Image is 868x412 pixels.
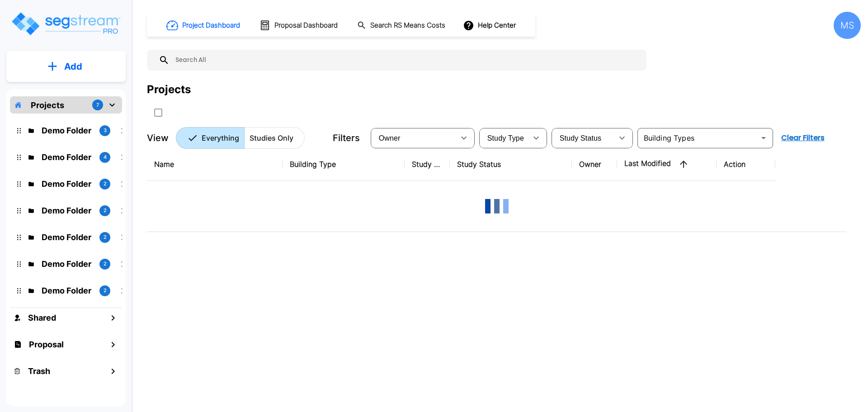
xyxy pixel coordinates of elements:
h1: Proposal Dashboard [274,20,338,31]
th: Action [717,148,775,181]
th: Last Modified [617,148,717,181]
div: Projects [147,81,191,98]
h1: Proposal [29,338,64,350]
img: Logo [10,11,121,37]
button: Help Center [461,17,519,34]
th: Study Status [450,148,572,181]
p: 4 [104,153,107,161]
h1: Project Dashboard [182,20,240,31]
div: MS [834,12,861,39]
p: Studies Only [250,133,293,143]
div: Select [481,125,527,151]
p: Demo Folder [42,258,92,270]
th: Study Type [405,148,450,181]
img: Loading [479,188,515,224]
p: Projects [31,99,64,111]
p: Demo Folder [42,151,92,163]
button: Everything [176,127,245,149]
p: 2 [104,287,107,294]
p: Filters [333,131,360,145]
p: 2 [104,207,107,214]
th: Building Type [283,148,405,181]
th: Name [147,148,283,181]
button: Search RS Means Costs [354,17,450,34]
p: 2 [104,180,107,188]
p: Demo Folder [42,178,92,190]
h1: Search RS Means Costs [370,20,445,31]
p: 7 [96,101,99,109]
div: Select [553,125,613,151]
span: Study Status [560,134,602,142]
p: Everything [202,133,239,143]
p: Demo Folder [42,231,92,243]
p: Demo Folder [42,124,92,137]
div: Select [373,125,455,151]
h1: Trash [28,365,50,377]
p: Add [64,60,82,73]
button: Add [6,53,126,80]
span: Owner [379,134,401,142]
button: Open [757,132,770,144]
button: Clear Filters [778,129,828,147]
button: Proposal Dashboard [256,16,343,35]
input: Building Types [640,132,755,144]
p: Demo Folder [42,284,92,297]
button: Project Dashboard [163,15,245,35]
p: 3 [104,127,107,134]
p: 2 [104,233,107,241]
button: Studies Only [244,127,305,149]
p: View [147,131,169,145]
p: 2 [104,260,107,268]
th: Owner [572,148,617,181]
span: Study Type [487,134,524,142]
p: Demo Folder [42,204,92,217]
input: Search All [170,50,642,71]
div: Platform [176,127,305,149]
h1: Shared [28,312,56,324]
button: SelectAll [149,104,167,122]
